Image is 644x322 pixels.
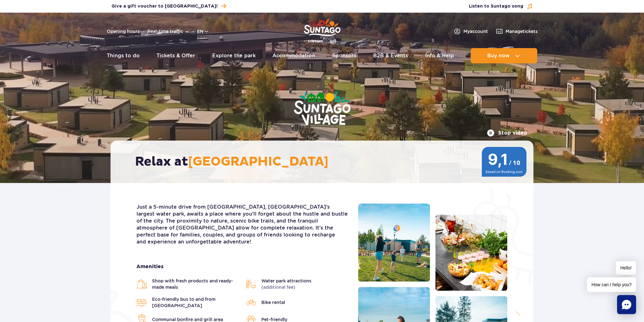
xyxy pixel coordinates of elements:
img: 9,1/10 wg ocen z Booking.com [481,147,527,177]
div: Chat [617,295,636,314]
span: Eco-friendly bus to and from [GEOGRAPHIC_DATA] [152,296,239,309]
a: Managetickets [495,28,538,35]
button: Listen to Suntago song [469,3,533,9]
button: Stop video [487,129,527,137]
a: Tickets & Offer [156,48,195,63]
a: Things to do [107,48,140,63]
img: Suntago Village [268,66,376,151]
span: Water park attractions [261,278,311,290]
span: Listen to Suntago song [469,3,523,9]
a: Explore the park [212,48,256,63]
a: B2B & Events [373,48,408,63]
a: Park of Poland [304,16,341,45]
a: Give a gift voucher to [GEOGRAPHIC_DATA]! [112,2,226,10]
a: Info & Help [425,48,454,63]
a: Sponsors [332,48,356,63]
a: Opening hours [107,28,140,35]
span: (additional fee) [261,285,295,290]
button: Real-time traffic [147,29,189,34]
strong: Amenities [137,263,348,270]
p: Just a 5-minute drive from [GEOGRAPHIC_DATA], [GEOGRAPHIC_DATA]'s largest water park, awaits a pl... [137,204,348,245]
button: Buy now [471,48,537,63]
span: Hello! [616,261,636,275]
span: My account [463,28,488,35]
button: en [197,28,209,35]
span: Manage tickets [506,28,538,35]
a: Myaccount [453,28,488,35]
a: Accommodation [272,48,315,63]
span: Give a gift voucher to [GEOGRAPHIC_DATA]! [112,3,218,9]
h2: Relax at [135,154,515,170]
span: [GEOGRAPHIC_DATA] [188,154,328,170]
span: Shop with fresh products and ready-made meals [152,278,239,290]
span: Bike rental [261,299,285,306]
span: Buy now [487,53,510,59]
span: How can I help you? [587,277,636,292]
